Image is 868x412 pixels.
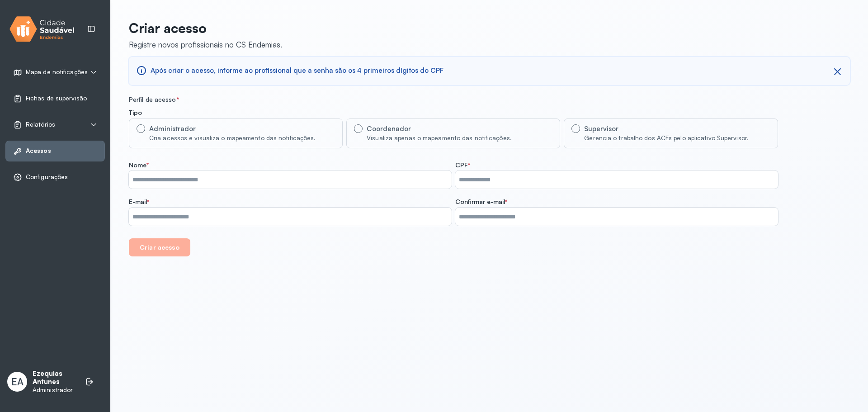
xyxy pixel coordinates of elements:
[129,161,149,169] span: Nome
[151,66,443,75] span: Após criar o acesso, informe ao profissional que a senha são os 4 primeiros dígitos do CPF
[367,124,512,133] div: Coordenador
[129,109,142,117] span: Tipo
[584,124,749,133] div: Supervisor
[26,121,55,128] span: Relatórios
[26,95,87,102] span: Fichas de supervisão
[367,133,512,142] div: Visualiza apenas o mapeamento das notificações.
[455,198,507,206] span: Confirmar e-mail
[129,198,149,206] span: E-mail
[9,14,75,44] img: logo.svg
[13,147,97,156] a: Acessos
[129,40,282,49] div: Registre novos profissionais no CS Endemias.
[149,133,316,142] div: Cria acessos e visualiza o mapeamento das notificações.
[33,386,76,394] p: Administrador
[33,369,76,387] p: Ezequias Antunes
[149,124,316,133] div: Administrador
[26,147,51,155] span: Acessos
[584,133,749,142] div: Gerencia o trabalho dos ACEs pelo aplicativo Supervisor.
[129,238,190,256] button: Criar acesso
[13,94,97,103] a: Fichas de supervisão
[11,376,24,388] span: EA
[129,20,282,36] p: Criar acesso
[26,173,68,181] span: Configurações
[26,68,88,76] span: Mapa de notificações
[455,161,470,169] span: CPF
[13,173,97,182] a: Configurações
[129,96,778,104] div: Perfil de acesso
